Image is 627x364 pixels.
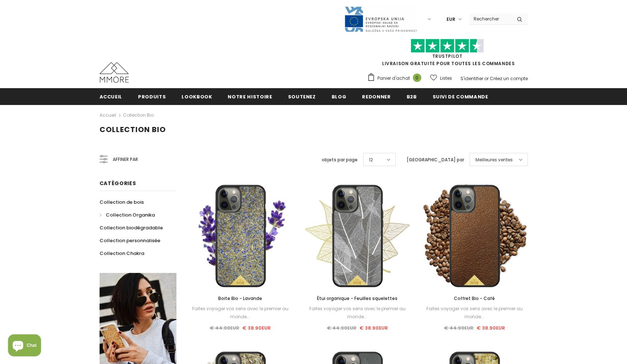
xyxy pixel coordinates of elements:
[490,75,528,82] a: Créez un compte
[182,88,212,105] a: Lookbook
[100,124,166,135] span: Collection Bio
[288,88,316,105] a: soutenez
[304,294,410,303] a: Étui organique - Feuilles squelettes
[367,73,425,84] a: Panier d'achat 0
[106,211,155,218] span: Collection Organika
[432,53,463,59] a: TrustPilot
[440,75,452,82] span: Listes
[182,93,212,100] span: Lookbook
[460,75,483,82] a: S'identifier
[447,16,455,23] span: EUR
[138,88,166,105] a: Produits
[218,295,262,301] span: Boite Bio - Lavande
[332,93,347,100] span: Blog
[100,62,129,83] img: Cas MMORE
[100,224,163,231] span: Collection biodégradable
[477,324,505,331] span: € 38.90EUR
[138,93,166,100] span: Produits
[421,305,527,321] div: Faites voyager vos sens avec le premier au monde...
[362,88,391,105] a: Redonner
[228,88,272,105] a: Notre histoire
[100,180,136,187] span: Catégories
[100,88,123,105] a: Accueil
[210,324,239,331] span: € 44.90EUR
[100,209,155,221] a: Collection Organika
[407,93,417,100] span: B2B
[288,93,316,100] span: soutenez
[362,93,391,100] span: Redonner
[100,199,144,206] span: Collection de bois
[430,72,452,85] a: Listes
[317,295,398,301] span: Étui organique - Feuilles squelettes
[367,42,528,67] span: LIVRAISON GRATUITE POUR TOUTES LES COMMANDES
[100,196,144,209] a: Collection de bois
[100,234,160,247] a: Collection personnalisée
[411,39,484,53] img: Faites confiance aux étoiles pilotes
[123,112,154,118] a: Collection Bio
[113,155,138,164] span: Affiner par
[469,14,511,24] input: Search Site
[242,324,271,331] span: € 38.90EUR
[100,237,160,244] span: Collection personnalisée
[344,16,417,22] a: Javni Razpis
[100,250,144,257] span: Collection Chakra
[433,93,488,100] span: Suivi de commande
[187,294,294,303] a: Boite Bio - Lavande
[359,324,388,331] span: € 38.90EUR
[475,156,513,164] span: Meilleures ventes
[100,111,116,120] a: Accueil
[332,88,347,105] a: Blog
[6,334,43,358] inbox-online-store-chat: Shopify online store chat
[344,6,417,33] img: Javni Razpis
[304,305,410,321] div: Faites voyager vos sens avec le premier au monde...
[413,74,421,82] span: 0
[100,93,123,100] span: Accueil
[369,156,373,164] span: 12
[322,156,358,164] label: objets par page
[454,295,495,301] span: Coffret Bio - Café
[100,247,144,260] a: Collection Chakra
[421,294,527,303] a: Coffret Bio - Café
[484,75,489,82] span: or
[407,88,417,105] a: B2B
[228,93,272,100] span: Notre histoire
[377,75,410,82] span: Panier d'achat
[433,88,488,105] a: Suivi de commande
[100,221,163,234] a: Collection biodégradable
[327,324,357,331] span: € 44.90EUR
[407,156,464,164] label: [GEOGRAPHIC_DATA] par
[187,305,294,321] div: Faites voyager vos sens avec le premier au monde...
[444,324,474,331] span: € 44.90EUR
